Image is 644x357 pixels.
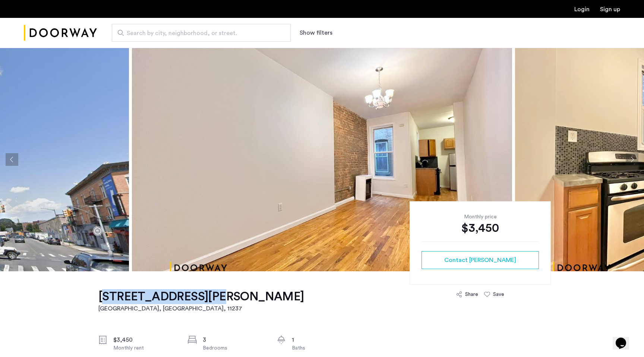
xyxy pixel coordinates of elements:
div: 3 [203,335,265,344]
span: Search by city, neighborhood, or street. [127,29,270,38]
div: Monthly rent [113,344,176,352]
h2: [GEOGRAPHIC_DATA], [GEOGRAPHIC_DATA] , 11237 [98,304,304,313]
h1: [STREET_ADDRESS][PERSON_NAME] [98,289,304,304]
div: $3,450 [113,335,176,344]
div: Save [493,291,504,298]
div: 1 [292,335,354,344]
div: Baths [292,344,354,352]
img: logo [24,19,97,47]
img: apartment [132,48,512,271]
div: Share [465,291,478,298]
span: Contact [PERSON_NAME] [444,256,516,265]
a: Cazamio Logo [24,19,97,47]
button: Previous apartment [6,153,18,166]
a: Registration [600,6,620,12]
button: button [422,251,539,269]
div: $3,450 [422,221,539,236]
a: [STREET_ADDRESS][PERSON_NAME][GEOGRAPHIC_DATA], [GEOGRAPHIC_DATA], 11237 [98,289,304,313]
div: Bedrooms [203,344,265,352]
input: Apartment Search [112,24,291,42]
button: Show or hide filters [300,28,332,37]
iframe: chat widget [613,327,637,350]
div: Monthly price [422,213,539,221]
button: Next apartment [626,153,638,166]
a: Login [574,6,590,12]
